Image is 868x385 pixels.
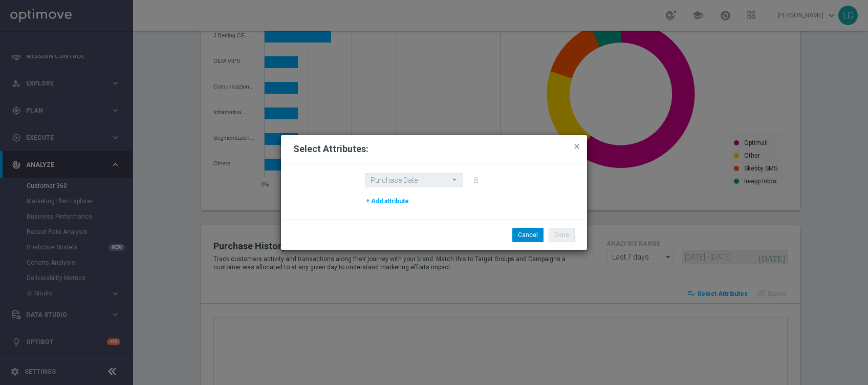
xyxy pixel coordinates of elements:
button: Cancel [512,228,544,242]
button: Done [549,228,575,242]
span: close [573,142,581,151]
h2: Select Attributes: [293,143,368,155]
button: + Add attribute [365,196,410,207]
i: arrow_drop_down [450,174,460,186]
